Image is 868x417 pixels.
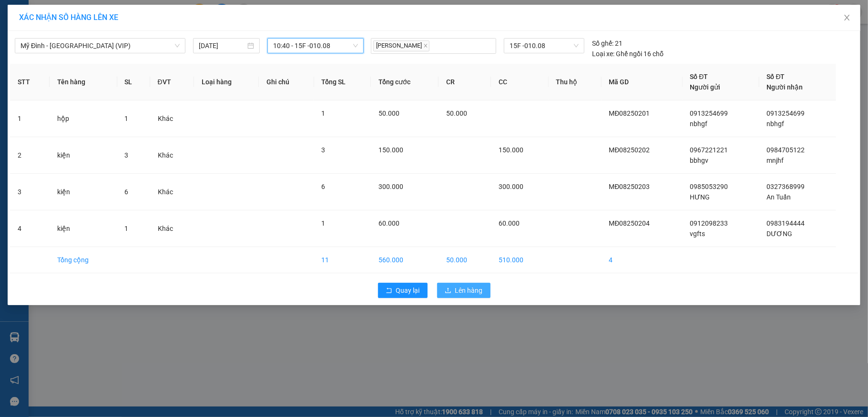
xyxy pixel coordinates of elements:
span: Quay lại [396,285,420,296]
span: 6 [322,183,326,190]
span: bbhgv [690,157,709,164]
td: Khác [150,100,194,137]
span: HƯNG [690,193,710,201]
span: nbhgf [767,120,785,128]
span: upload [445,287,451,295]
span: 50.000 [446,109,467,117]
span: vgfts [690,230,705,238]
strong: Số ĐT : [105,60,127,67]
span: Lên hàng [455,285,483,296]
span: 20/10A [PERSON_NAME] ( gầm Cầu Vượt [GEOGRAPHIC_DATA]) [106,22,179,45]
span: Mỹ Đình - Hải Phòng (VIP) [20,39,180,53]
span: 6 [125,188,129,196]
strong: Người gửi: [3,34,33,41]
div: 21 [592,38,623,49]
td: 560.000 [371,247,439,273]
span: 0913254699 [690,109,728,117]
span: MĐ08250204 [609,219,650,227]
button: uploadLên hàng [437,283,490,298]
td: Tổng cộng [50,247,117,273]
strong: Người nhận: [107,50,143,58]
th: STT [10,64,50,100]
span: MĐ08250203 [609,183,650,190]
span: 0913254699 [767,109,805,117]
span: 300.000 [378,183,403,190]
span: 0984705122 [767,146,805,154]
span: 0967221221 [23,43,55,50]
span: close [843,14,851,21]
span: Người nhận [767,83,803,91]
span: An Tuấn [767,193,791,201]
td: 510.000 [491,247,549,273]
span: Loại xe: [592,49,614,59]
th: Thu hộ [549,64,602,100]
span: 0327368999 [767,183,805,190]
div: Ghế ngồi 16 chỗ [592,49,664,59]
span: Số ĐT [767,73,785,80]
th: Mã GD [602,64,683,100]
td: 4 [602,247,683,273]
span: 0912098233 [690,219,728,227]
span: XÁC NHẬN SỐ HÀNG LÊN XE [19,13,118,22]
td: 3 [10,174,50,210]
span: 150.000 [499,146,523,154]
span: 10:40 - 15F -010.08 [273,39,358,53]
td: 4 [10,210,50,247]
span: Số ĐT [690,73,708,80]
span: 0976649424 [128,60,160,67]
span: 60.000 [378,219,399,227]
span: close [423,43,428,48]
td: Khác [150,174,194,210]
button: Close [834,5,860,31]
td: Khác [150,210,194,247]
th: Tổng SL [314,64,371,100]
span: 1 [322,219,326,227]
span: Số ghế: [592,38,613,49]
span: rollback [386,287,392,295]
span: bvgfd [34,34,50,41]
td: 50.000 [439,247,490,273]
span: 0967221221 [690,146,728,154]
span: nbhgf [690,120,708,128]
td: kiện [50,210,117,247]
td: hộp [50,100,117,137]
span: 60.000 [499,219,520,227]
td: kiện [50,174,117,210]
td: 1 [10,100,50,137]
span: 1 [125,115,129,122]
span: Người gửi [690,83,721,91]
span: 3 [125,151,129,159]
span: 1 [125,225,129,232]
th: Tên hàng [50,64,117,100]
span: 3 [322,146,326,154]
td: kiện [50,137,117,174]
th: CR [439,64,490,100]
span: 50.000 [378,109,399,117]
th: ĐVT [150,64,194,100]
th: Loại hàng [194,64,259,100]
strong: Địa chỉ: [105,69,135,79]
th: SL [117,64,150,100]
button: rollbackQuay lại [378,283,428,298]
input: 11/08/2025 [199,40,245,51]
span: 15F -010.08 [510,39,579,53]
th: Tổng cước [371,64,439,100]
span: 0983194444 [767,219,805,227]
th: Ghi chú [259,64,314,100]
span: đối diện [STREET_ADDRESS] [4,22,92,30]
span: MĐ08250201 [609,109,650,117]
th: CC [491,64,549,100]
span: mnjhf [767,157,784,164]
strong: Số ĐT: [3,43,54,50]
span: 0985053290 [690,183,728,190]
span: 150.000 [378,146,403,154]
span: DƯƠNG [767,230,793,238]
span: MĐ08250202 [609,146,650,154]
span: 1 [322,109,326,117]
td: 11 [314,247,371,273]
span: [PERSON_NAME] [373,40,429,51]
span: 300.000 [499,183,523,190]
td: Khác [150,137,194,174]
strong: Địa chỉ: [3,52,33,62]
td: 2 [10,137,50,174]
